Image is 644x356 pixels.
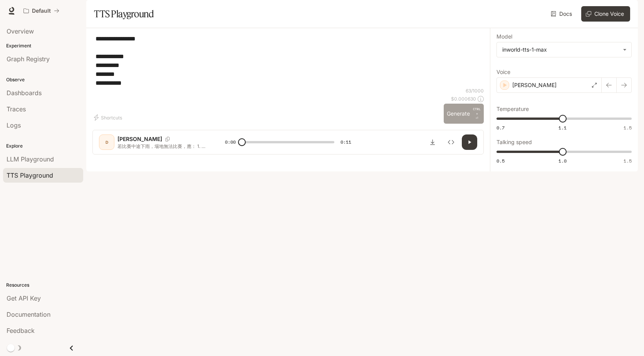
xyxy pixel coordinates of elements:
[496,34,512,39] p: Model
[443,134,459,150] button: Inspect
[581,6,630,22] button: Clone Voice
[624,158,632,164] span: 1.5
[340,138,351,146] span: 0:11
[92,111,125,124] button: Shortcuts
[549,6,575,22] a: Docs
[497,42,631,57] div: inworld-tts-1-max
[473,107,481,116] p: CTRL +
[225,138,236,146] span: 0:00
[117,143,206,149] p: 若比賽中途下雨，場地無法比賽，應： 1. 判當前比分結束比賽 2. 由裁判決定勝負 3. 重打比賽 4. 判比賽延期或中斷
[496,139,532,145] p: Talking speed
[496,124,505,131] span: 0.7
[496,158,505,164] span: 0.5
[512,81,557,89] p: [PERSON_NAME]
[425,134,440,150] button: Download audio
[466,87,484,94] p: 63 / 1000
[32,8,51,14] p: Default
[20,3,63,18] button: All workspaces
[94,6,154,22] h1: TTS Playground
[502,46,619,54] div: inworld-tts-1-max
[473,107,481,121] p: ⏎
[496,69,510,75] p: Voice
[444,104,484,124] button: GenerateCTRL +⏎
[558,124,567,131] span: 1.1
[117,135,162,143] p: [PERSON_NAME]
[624,124,632,131] span: 1.5
[101,136,113,148] div: D
[496,106,529,112] p: Temperature
[558,158,567,164] span: 1.0
[162,137,173,141] button: Copy Voice ID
